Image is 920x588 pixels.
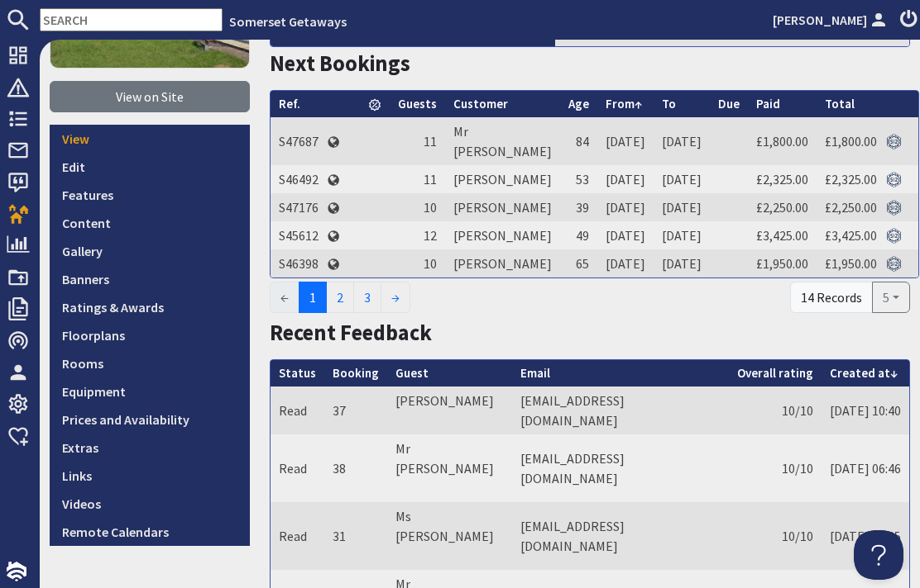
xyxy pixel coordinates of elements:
a: Booking [333,365,379,381]
td: [DATE] 10:40 [822,386,909,434]
a: £2,325.00 [756,171,808,187]
img: Referer: Sleeps 12 [886,134,902,149]
a: 38 [333,460,346,477]
a: Next Bookings [270,50,410,77]
a: View [50,125,250,153]
td: [DATE] [654,193,710,221]
img: Referer: Sleeps 12 [886,200,902,216]
iframe: Toggle Customer Support [854,530,903,580]
td: [DATE] [654,249,710,277]
a: To [662,96,676,111]
td: [PERSON_NAME] [445,221,560,249]
a: Guests [398,96,437,111]
td: [PERSON_NAME] [387,386,512,434]
td: [EMAIL_ADDRESS][DOMAIN_NAME] [512,386,729,434]
td: 84 [560,117,597,165]
img: staytech_i_w-64f4e8e9ee0a9c174fd5317b4b171b261742d2d393467e5bdba4413f4f884c10.svg [7,562,26,581]
td: 53 [560,165,597,193]
td: [DATE] [654,165,710,193]
td: Read [271,434,324,502]
button: 5 [872,282,910,313]
a: Paid [756,96,780,111]
img: Referer: Sleeps 12 [886,228,902,244]
a: Extras [50,434,250,462]
div: 14 Records [790,282,873,313]
a: Equipment [50,377,250,405]
td: S45612 [271,221,327,249]
a: Content [50,209,250,237]
td: S46492 [271,165,327,193]
span: 11 [424,133,437,149]
td: [EMAIL_ADDRESS][DOMAIN_NAME] [512,502,729,570]
a: [PERSON_NAME] [773,10,890,30]
a: 2 [326,282,354,313]
td: [DATE] [654,221,710,249]
a: £3,425.00 [756,227,808,244]
td: [EMAIL_ADDRESS][DOMAIN_NAME] [512,434,729,502]
a: Ref. [279,96,300,111]
a: £2,250.00 [825,199,877,216]
a: £1,800.00 [825,133,877,149]
a: Floorplans [50,321,250,349]
a: Age [568,96,589,111]
td: 10/10 [729,434,822,502]
td: S47687 [271,117,327,165]
a: Videos [50,490,250,518]
td: S47176 [271,193,327,221]
a: Edit [50,153,250,181]
a: 3 [353,282,381,313]
a: Prices and Availability [50,405,250,434]
a: Features [50,181,250,209]
a: View on Site [50,81,250,112]
td: [DATE] [597,249,654,277]
td: [DATE] [597,165,654,193]
a: Status [279,365,316,381]
td: [DATE] [597,193,654,221]
a: Remote Calendars [50,518,250,546]
a: £3,425.00 [825,227,877,244]
span: 11 [424,171,437,187]
a: £1,950.00 [825,255,877,272]
a: Total [825,96,855,111]
td: [PERSON_NAME] [445,249,560,277]
td: Mr [PERSON_NAME] [387,434,512,502]
td: [PERSON_NAME] [445,193,560,221]
a: £1,950.00 [756,255,808,272]
a: 31 [333,528,346,544]
td: [DATE] 16:25 [822,502,909,570]
td: 39 [560,193,597,221]
a: Customer [453,96,508,111]
span: 12 [424,227,437,244]
td: S46398 [271,249,327,277]
td: [DATE] 06:46 [822,434,909,502]
a: Ratings & Awards [50,293,250,321]
a: £2,325.00 [825,171,877,187]
input: SEARCH [40,8,223,31]
span: 10 [424,255,437,272]
a: £1,800.00 [756,133,808,149]
td: 10/10 [729,502,822,570]
a: Somerset Getaways [229,13,347,30]
a: Gallery [50,237,250,265]
td: [DATE] [597,221,654,249]
th: Due [710,91,748,118]
td: Read [271,502,324,570]
a: Links [50,462,250,490]
a: Guest [395,365,429,381]
a: Created at [830,365,898,381]
td: 10/10 [729,386,822,434]
td: Read [271,386,324,434]
img: Referer: Sleeps 12 [886,256,902,272]
span: 10 [424,199,437,216]
a: Rooms [50,349,250,377]
td: [DATE] [654,117,710,165]
td: [PERSON_NAME] [445,165,560,193]
td: 49 [560,221,597,249]
a: Email [520,365,550,381]
a: £2,250.00 [756,199,808,216]
a: From [606,96,642,111]
a: Overall rating [737,365,813,381]
a: 37 [333,402,346,419]
td: [DATE] [597,117,654,165]
td: Mr [PERSON_NAME] [445,117,560,165]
